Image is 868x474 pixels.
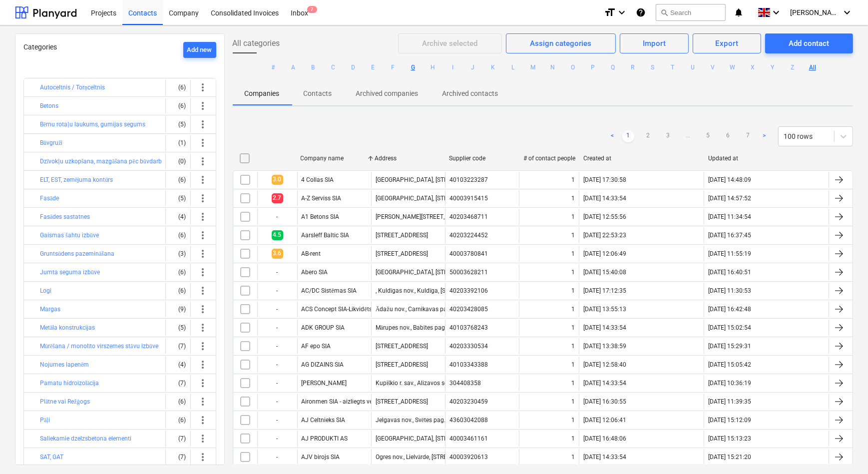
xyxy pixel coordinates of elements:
div: [DATE] 15:02:54 [708,324,751,331]
div: [DATE] 14:33:54 [583,380,626,387]
div: [DATE] 16:37:45 [708,232,751,239]
div: [STREET_ADDRESS] [376,232,428,239]
div: (7) [170,449,186,465]
button: Bērnu rotaļu laukums, gumijas segums [40,118,145,130]
i: notifications [734,6,744,18]
div: [GEOGRAPHIC_DATA], [STREET_ADDRESS] [376,176,488,183]
div: [DATE] 14:33:54 [583,195,626,202]
div: [DATE] 14:48:09 [708,176,751,183]
button: H [427,61,439,73]
div: (7) [170,375,186,391]
span: [PERSON_NAME] [790,8,840,16]
span: more_vert [197,81,209,93]
button: Betons [40,100,58,112]
div: [DATE] 11:39:35 [708,398,751,405]
a: Page 1 is your current page [622,130,634,142]
div: (6) [170,412,186,428]
div: (7) [170,338,186,354]
span: 2.7 [272,193,283,203]
div: ADK GROUP SIA [302,324,345,331]
button: Gaismas šahtu izbūve [40,229,99,241]
div: [DATE] 13:38:59 [583,343,626,350]
div: (6) [170,394,186,410]
div: (6) [170,98,186,114]
div: (6) [170,227,186,243]
div: [DATE] 12:58:40 [583,361,626,368]
button: Gruntsūdens pazemināšana [40,248,114,260]
div: AG DIZAINS SIA [302,361,344,368]
div: 1 [571,361,575,368]
div: - [257,320,297,336]
div: [DATE] 14:57:52 [708,195,751,202]
div: 50003628211 [449,269,488,276]
div: (5) [170,320,186,336]
button: Y [767,61,779,73]
div: 1 [571,232,575,239]
i: keyboard_arrow_down [841,6,853,18]
div: ACS Concept SIA-Likvidēts [DATE] [302,306,391,313]
div: (6) [170,283,186,299]
div: (9) [170,301,186,317]
div: (7) [170,431,186,447]
div: Address [375,155,441,162]
div: [PERSON_NAME][STREET_ADDRESS] [376,213,473,220]
div: [DATE] 14:33:54 [583,324,626,331]
span: Categories [23,43,57,51]
button: Autoceltnis / Torņceltnis [40,81,105,93]
span: more_vert [197,377,209,389]
div: A1 Betons SIA [302,213,340,220]
div: Chat Widget [818,426,868,474]
div: 40203428085 [449,306,488,313]
div: [DATE] 13:55:13 [583,306,626,313]
div: Created at [583,155,700,162]
button: Pāļi [40,414,50,426]
div: [DATE] 15:29:31 [708,343,751,350]
span: more_vert [197,266,209,278]
button: Jumta seguma izbūve [40,266,100,278]
button: Metāla konstrukcijas [40,322,95,334]
button: T [667,61,679,73]
div: Mārupes nov., Babītes pag., Spilve, [STREET_ADDRESS] [376,324,520,332]
div: [DATE] 16:42:48 [708,306,751,313]
div: [DATE] 15:05:42 [708,361,751,368]
div: 40203392106 [449,287,488,294]
button: R [627,61,639,73]
div: Aironmen SIA - aizliegts veikt darīj.no24.01.2024 (VID) [302,398,447,406]
button: B [307,61,319,73]
a: ... [682,130,694,142]
div: [DATE] 10:36:19 [708,380,751,387]
div: [DATE] 22:53:23 [583,232,626,239]
span: more_vert [197,359,209,371]
div: [STREET_ADDRESS] [376,361,428,368]
i: keyboard_arrow_down [616,6,628,18]
span: more_vert [197,118,209,130]
div: 1 [571,343,575,350]
a: Page 3 [662,130,674,142]
a: Page 2 [642,130,654,142]
button: Saliekamie dzelzsbetona elementi [40,433,131,445]
span: more_vert [197,414,209,426]
div: [STREET_ADDRESS] [376,343,428,350]
span: more_vert [197,396,209,408]
div: [DATE] 15:40:08 [583,269,626,276]
button: I [447,61,459,73]
div: - [257,375,297,391]
div: 1 [571,324,575,331]
button: Mūrēšana / monolīto virszemes stāvu izbūve [40,340,158,352]
div: Export [716,37,739,50]
div: 1 [571,269,575,276]
button: K [487,61,499,73]
div: Updated at [708,155,825,162]
i: keyboard_arrow_down [770,6,782,18]
div: 1 [571,306,575,313]
div: - [257,264,297,280]
a: Page 7 [742,130,754,142]
button: L [507,61,519,73]
span: more_vert [197,137,209,149]
div: 1 [571,417,575,424]
div: AJV birojs SIA [302,454,340,461]
div: 1 [571,398,575,405]
div: [GEOGRAPHIC_DATA], [STREET_ADDRESS] [376,269,488,276]
button: Export [693,33,761,53]
button: A [287,61,299,73]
